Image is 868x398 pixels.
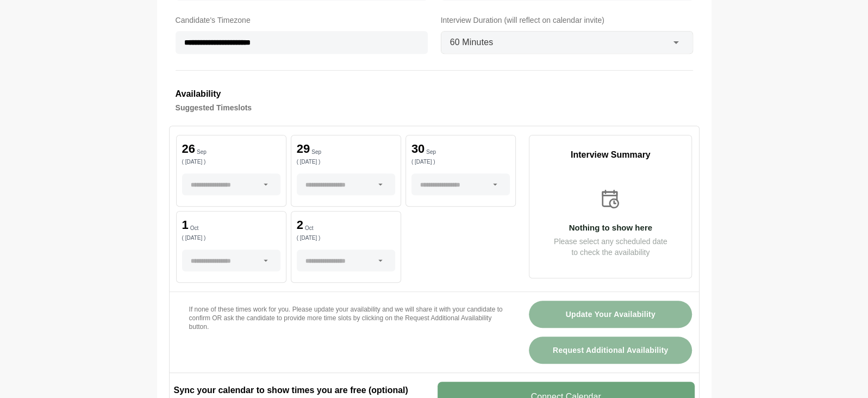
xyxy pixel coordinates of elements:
span: 60 Minutes [450,35,494,49]
p: Oct [305,226,314,231]
p: ( [DATE] ) [411,159,510,165]
p: ( [DATE] ) [297,235,395,241]
p: Sep [426,150,436,155]
p: Sep [311,150,321,155]
p: 29 [297,143,310,155]
p: Oct [190,226,199,231]
p: 2 [297,219,303,231]
p: Please select any scheduled date to check the availability [529,236,692,258]
p: ( [DATE] ) [182,235,280,241]
h4: Suggested Timeslots [176,101,693,114]
button: Update Your Availability [529,301,692,328]
p: Interview Summary [529,148,692,161]
p: Nothing to show here [529,223,692,232]
p: If none of these times work for you. Please update your availability and we will share it with yo... [189,305,503,331]
label: Interview Duration (will reflect on calendar invite) [441,14,693,27]
p: 1 [182,219,189,231]
p: Sep [197,150,207,155]
p: ( [DATE] ) [297,159,395,165]
p: 30 [411,143,424,155]
h3: Availability [176,87,693,101]
label: Candidate's Timezone [176,14,428,27]
img: calender [599,188,622,210]
h2: Sync your calendar to show times you are free (optional) [174,384,431,397]
p: ( [DATE] ) [182,159,280,165]
button: Request Additional Availability [529,337,692,364]
p: 26 [182,143,195,155]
